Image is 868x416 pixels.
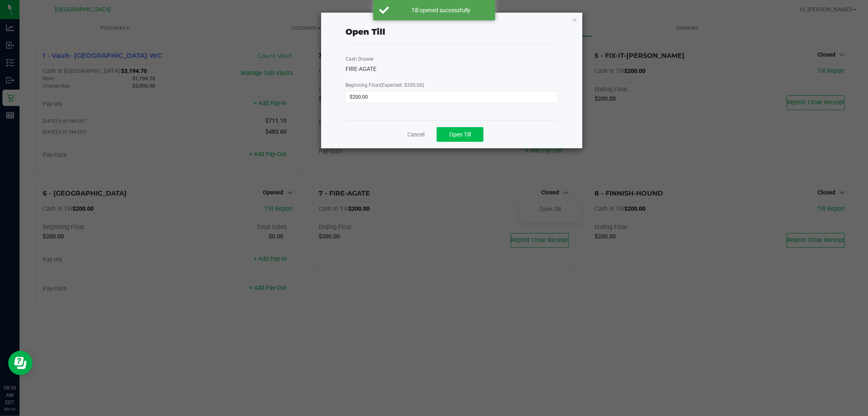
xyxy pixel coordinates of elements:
button: Open Till [437,127,483,142]
span: Beginning Float [345,82,424,88]
iframe: Resource center [8,351,33,375]
a: Cancel [407,130,424,139]
label: Cash Drawer [345,55,374,63]
div: FIRE-AGATE [345,65,558,73]
div: Open Till [345,26,385,38]
span: Open Till [449,131,471,138]
span: (Expected: $200.00) [380,82,424,88]
div: Till opened successfully [394,6,489,14]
